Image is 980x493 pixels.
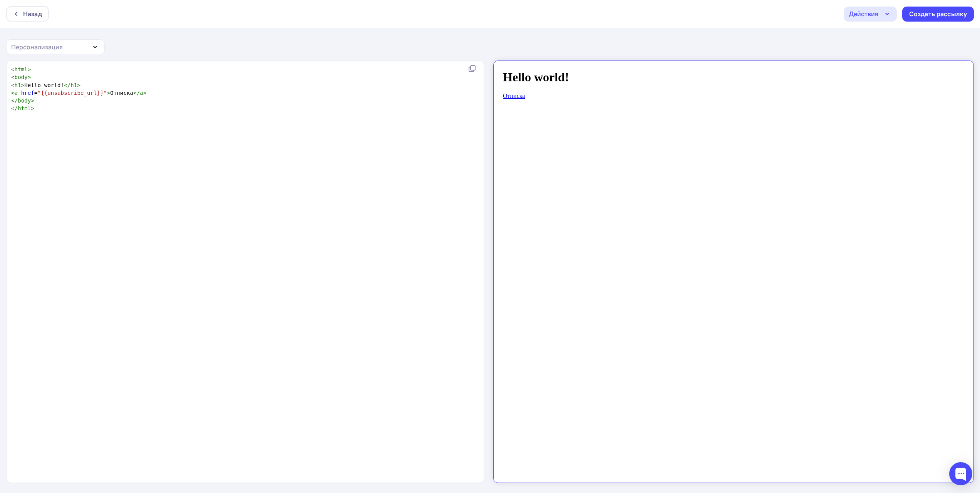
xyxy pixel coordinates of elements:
[31,98,34,104] span: >
[11,42,63,52] div: Персонализация
[28,66,31,72] span: >
[107,90,111,96] span: >
[143,90,147,96] span: >
[38,90,107,96] span: "{{unsubscribe_url}}"
[31,105,34,111] span: >
[15,74,28,80] span: body
[64,82,70,88] span: </
[18,98,31,104] span: body
[15,82,21,88] span: h1
[15,66,28,72] span: html
[15,90,18,96] span: a
[11,90,147,96] span: = Отписка
[6,39,105,54] button: Персонализация
[11,105,18,111] span: </
[140,90,143,96] span: a
[11,74,15,80] span: <
[133,90,140,96] span: </
[23,9,42,19] div: Назад
[11,82,80,88] span: Hello world!
[21,90,34,96] span: href
[21,82,25,88] span: >
[70,82,77,88] span: h1
[11,82,15,88] span: <
[77,82,80,88] span: >
[18,105,31,111] span: html
[28,74,31,80] span: >
[11,90,15,96] span: <
[909,10,967,19] div: Создать рассылку
[3,25,25,32] a: Отписка
[849,9,878,19] div: Действия
[11,66,15,72] span: <
[3,3,465,17] h1: Hello world!
[11,98,18,104] span: </
[844,7,897,22] button: Действия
